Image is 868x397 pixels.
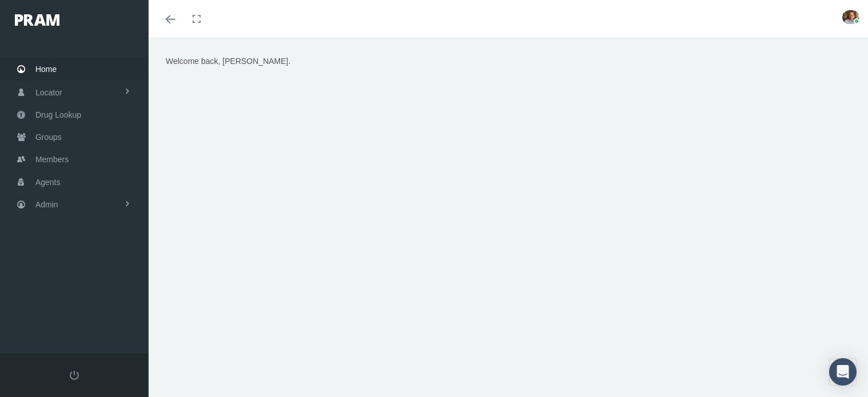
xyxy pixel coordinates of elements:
[35,194,58,215] span: Admin
[35,126,62,148] span: Groups
[35,149,69,170] span: Members
[35,104,81,126] span: Drug Lookup
[15,14,59,26] img: PRAM_20_x_78.png
[35,171,61,193] span: Agents
[829,358,857,386] div: Open Intercom Messenger
[35,58,57,80] span: Home
[35,82,62,103] span: Locator
[842,10,859,24] img: S_Profile_Picture_15241.jpg
[166,57,290,66] span: Welcome back, [PERSON_NAME].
